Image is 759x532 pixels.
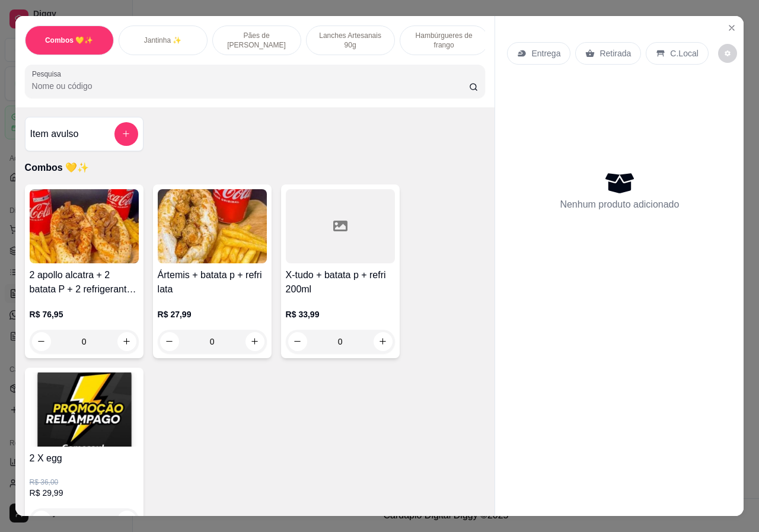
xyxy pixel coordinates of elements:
h4: Ártemis + batata p + refri lata [158,268,267,297]
p: C.Local [670,47,698,59]
label: Pesquisa [32,69,65,79]
p: R$ 27,99 [158,308,267,320]
img: product-image [30,189,139,263]
p: R$ 36,00 [30,477,139,487]
h4: 2 X egg [30,451,139,466]
p: R$ 29,99 [30,487,139,499]
input: Pesquisa [32,80,469,92]
img: product-image [30,372,139,447]
img: product-image [158,189,267,263]
p: Hambúrgueres de frango [410,31,479,50]
p: Nenhum produto adicionado [560,197,679,212]
button: add-separate-item [114,122,138,146]
p: Jantinha ✨ [144,36,182,45]
p: Lanches Artesanais 90g [316,31,385,50]
p: Pães de [PERSON_NAME] [222,31,291,50]
p: Entrega [531,47,560,59]
p: Combos 💛✨ [45,36,93,45]
h4: Item avulso [30,127,79,141]
p: Combos 💛✨ [25,161,486,175]
p: R$ 33,99 [286,308,395,320]
h4: X-tudo + batata p + refri 200ml [286,268,395,297]
p: R$ 76,95 [30,308,139,320]
button: decrease-product-quantity [718,44,737,63]
p: Retirada [599,47,631,59]
h4: 2 apollo alcatra + 2 batata P + 2 refrigerantes lata [30,268,139,297]
button: Close [722,18,741,37]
